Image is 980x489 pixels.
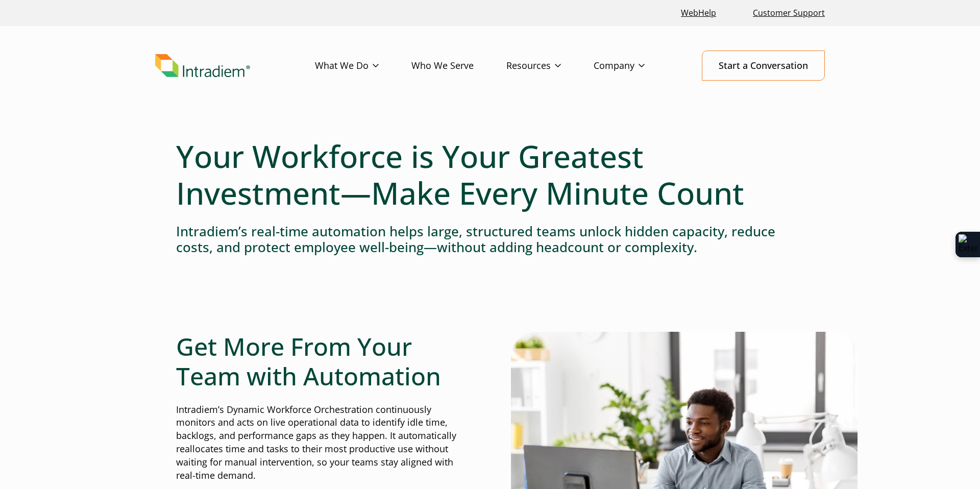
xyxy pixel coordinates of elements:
[176,138,804,211] h1: Your Workforce is Your Greatest Investment—Make Every Minute Count
[315,51,411,81] a: What We Do
[176,403,469,482] p: Intradiem’s Dynamic Workforce Orchestration continuously monitors and acts on live operational da...
[176,332,469,390] h2: Get More From Your Team with Automation
[594,51,677,81] a: Company
[155,54,250,78] img: Intradiem
[749,2,829,24] a: Customer Support
[959,234,977,255] img: Extension Icon
[702,51,825,81] a: Start a Conversation
[506,51,594,81] a: Resources
[155,54,315,78] a: Link to homepage of Intradiem
[176,224,804,255] h4: Intradiem’s real-time automation helps large, structured teams unlock hidden capacity, reduce cos...
[677,2,720,24] a: Link opens in a new window
[411,51,506,81] a: Who We Serve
